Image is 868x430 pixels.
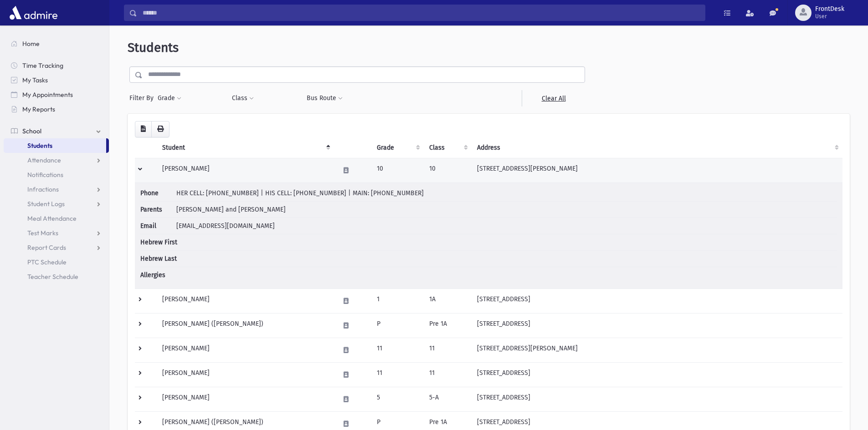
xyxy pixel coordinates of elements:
a: My Tasks [4,73,109,87]
td: [STREET_ADDRESS] [472,387,842,411]
span: Time Tracking [22,61,63,70]
a: Test Marks [4,226,109,240]
span: Test Marks [27,229,58,237]
td: 1A [424,288,472,313]
td: [PERSON_NAME] ([PERSON_NAME]) [157,313,334,338]
td: 10 [371,158,424,182]
td: [STREET_ADDRESS] [472,362,842,387]
span: Allergies [140,270,175,280]
td: 1 [371,288,424,313]
a: My Appointments [4,87,109,102]
span: School [22,127,41,135]
a: Home [4,36,109,51]
td: 5 [371,387,424,411]
td: 11 [371,362,424,387]
span: User [815,13,844,20]
td: [STREET_ADDRESS] [472,313,842,338]
button: Class [231,90,254,106]
td: [PERSON_NAME] [157,387,334,411]
span: My Reports [22,105,55,113]
span: Student Logs [27,200,65,208]
span: Notifications [27,171,63,179]
span: [EMAIL_ADDRESS][DOMAIN_NAME] [176,222,275,230]
td: P [371,313,424,338]
th: Address: activate to sort column ascending [472,137,842,158]
span: Email [140,221,175,231]
a: Notifications [4,167,109,182]
button: Grade [157,90,182,106]
td: [STREET_ADDRESS] [472,288,842,313]
a: Teacher Schedule [4,269,109,284]
button: Bus Route [306,90,343,106]
a: School [4,124,109,138]
button: CSV [135,121,152,137]
span: Students [27,142,52,150]
a: Clear All [522,90,585,106]
a: Attendance [4,153,109,167]
span: Filter By [129,93,157,103]
button: Print [151,121,169,137]
span: My Tasks [22,76,48,84]
span: Hebrew First [140,238,177,247]
span: Parents [140,205,175,214]
span: Teacher Schedule [27,273,78,281]
td: [PERSON_NAME] [157,338,334,362]
span: Attendance [27,156,61,164]
td: 11 [424,362,472,387]
span: Meal Attendance [27,214,77,223]
td: [STREET_ADDRESS][PERSON_NAME] [472,158,842,182]
span: Phone [140,188,175,198]
a: My Reports [4,102,109,116]
span: Infractions [27,185,59,193]
span: Home [22,40,40,48]
span: HER CELL: [PHONE_NUMBER] | HIS CELL: [PHONE_NUMBER] | MAIN: [PHONE_NUMBER] [176,189,424,197]
span: [PERSON_NAME] and [PERSON_NAME] [176,206,286,213]
a: Time Tracking [4,58,109,73]
a: Student Logs [4,197,109,211]
input: Search [137,5,705,21]
th: Student: activate to sort column descending [157,137,334,158]
span: PTC Schedule [27,258,67,266]
a: Infractions [4,182,109,197]
a: Students [4,138,106,153]
td: Pre 1A [424,313,472,338]
td: 11 [424,338,472,362]
span: Report Cards [27,243,66,252]
a: PTC Schedule [4,255,109,269]
td: 11 [371,338,424,362]
a: Meal Attendance [4,211,109,226]
span: FrontDesk [815,5,844,13]
span: My Appointments [22,91,73,99]
td: [STREET_ADDRESS][PERSON_NAME] [472,338,842,362]
td: [PERSON_NAME] [157,288,334,313]
span: Hebrew Last [140,254,177,263]
td: 10 [424,158,472,182]
th: Grade: activate to sort column ascending [371,137,424,158]
a: Report Cards [4,240,109,255]
th: Class: activate to sort column ascending [424,137,472,158]
span: Students [128,40,179,55]
td: [PERSON_NAME] [157,158,334,182]
td: 5-A [424,387,472,411]
img: AdmirePro [7,4,60,22]
td: [PERSON_NAME] [157,362,334,387]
